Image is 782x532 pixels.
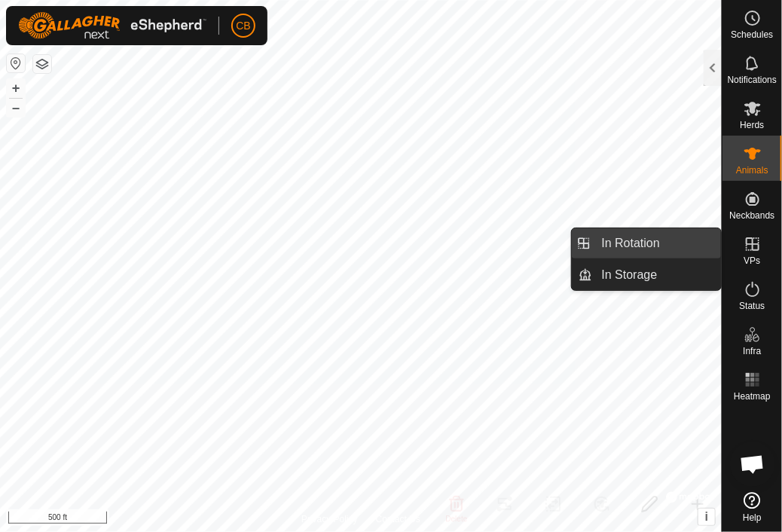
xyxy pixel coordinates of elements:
a: Contact Us [376,512,420,526]
a: In Rotation [593,228,722,258]
button: i [698,509,715,525]
button: + [7,79,25,97]
span: Help [743,513,762,522]
button: Reset Map [7,54,25,72]
span: In Rotation [602,234,660,252]
a: Help [722,486,782,528]
button: Map Layers [33,55,51,73]
img: Gallagher Logo [18,12,206,39]
span: Status [739,301,765,310]
span: Neckbands [729,211,774,220]
span: Infra [743,347,761,356]
span: Herds [740,121,764,130]
span: i [705,510,708,523]
a: Open chat [730,442,775,487]
span: VPs [744,256,760,265]
a: Privacy Policy [301,512,358,526]
span: In Storage [602,266,658,284]
span: Heatmap [734,392,771,401]
a: In Storage [593,260,722,290]
span: Animals [736,166,768,175]
span: Notifications [728,75,777,84]
button: – [7,99,25,117]
li: In Rotation [572,228,721,258]
span: CB [236,18,250,34]
span: Schedules [731,30,773,39]
li: In Storage [572,260,721,290]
